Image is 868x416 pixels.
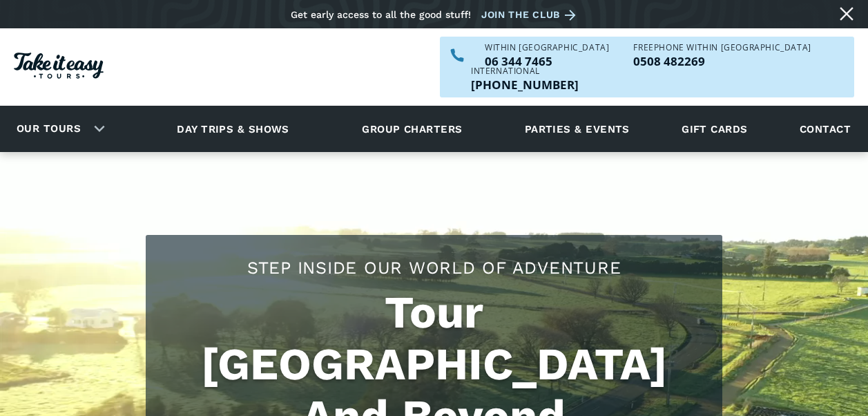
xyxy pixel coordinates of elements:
[14,53,104,79] img: Take it easy Tours logo
[793,110,858,148] a: Contact
[485,55,609,67] p: 06 344 7465
[471,79,579,91] a: Call us outside of NZ on +6463447465
[345,110,479,148] a: Group charters
[633,55,811,67] a: Call us freephone within NZ on 0508482269
[471,67,579,75] div: International
[160,256,708,280] h2: Step Inside Our World Of Adventure
[6,113,91,145] a: Our tours
[481,6,581,23] a: Join the club
[291,9,471,20] div: Get early access to all the good stuff!
[675,110,755,148] a: Gift cards
[633,44,811,52] div: Freephone WITHIN [GEOGRAPHIC_DATA]
[14,46,104,89] a: Homepage
[160,110,307,148] a: Day trips & shows
[518,110,637,148] a: Parties & events
[485,55,609,67] a: Call us within NZ on 063447465
[485,44,609,52] div: WITHIN [GEOGRAPHIC_DATA]
[471,79,579,91] p: [PHONE_NUMBER]
[836,3,858,25] a: Close message
[633,55,811,67] p: 0508 482269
